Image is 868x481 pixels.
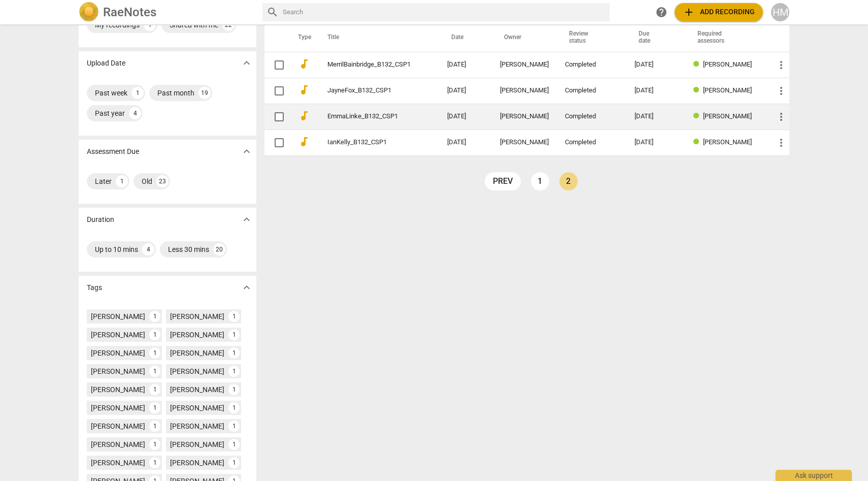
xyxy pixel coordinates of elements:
span: [PERSON_NAME] [703,86,752,94]
div: 1 [228,402,240,413]
a: JayneFox_B132_CSP1 [327,87,411,94]
div: [DATE] [635,113,677,120]
div: Completed [565,139,618,146]
span: audiotrack [298,58,310,70]
a: prev [485,172,521,190]
span: expand_more [241,57,253,69]
div: 1 [116,175,128,187]
div: [PERSON_NAME] [170,421,224,431]
div: 23 [156,175,169,187]
div: [PERSON_NAME] [91,458,145,468]
div: [PERSON_NAME] [170,458,224,468]
img: Logo [79,2,99,22]
span: search [266,6,279,18]
a: MerrilBainbridge_B132_CSP1 [327,61,411,69]
button: Show more [239,144,254,159]
span: expand_more [241,145,253,157]
span: audiotrack [298,136,310,148]
td: [DATE] [439,52,492,78]
div: 1 [149,384,160,395]
div: 1 [228,439,240,450]
div: 4 [142,243,154,255]
div: 1 [149,329,160,340]
button: Upload [675,3,763,21]
div: [PERSON_NAME] [91,439,145,450]
div: [PERSON_NAME] [170,439,224,450]
div: 1 [149,347,160,359]
input: Search [283,4,606,20]
p: Tags [87,282,102,293]
span: [PERSON_NAME] [703,112,752,120]
div: [PERSON_NAME] [91,330,145,340]
span: Review status: completed [693,60,703,68]
div: 1 [228,329,240,340]
div: [DATE] [635,61,677,69]
div: [PERSON_NAME] [170,311,224,322]
div: 1 [149,366,160,377]
div: Past month [157,88,194,98]
div: 19 [198,87,211,99]
div: Old [142,176,152,186]
button: HM [771,3,789,21]
div: [PERSON_NAME] [91,348,145,358]
div: 1 [228,347,240,359]
div: Later [95,176,112,186]
td: [DATE] [439,78,492,104]
div: Less 30 mins [168,244,209,254]
div: [PERSON_NAME] [170,330,224,340]
div: Completed [565,87,618,94]
p: Upload Date [87,58,125,69]
div: [PERSON_NAME] [170,384,224,395]
th: Title [315,23,439,52]
div: [PERSON_NAME] [170,366,224,376]
span: audiotrack [298,84,310,96]
div: 4 [129,107,141,119]
th: Review status [557,23,626,52]
span: audiotrack [298,110,310,122]
div: Up to 10 mins [95,244,138,254]
span: more_vert [775,111,787,123]
th: Due date [626,23,685,52]
th: Date [439,23,492,52]
div: [PERSON_NAME] [170,403,224,413]
div: [PERSON_NAME] [91,403,145,413]
div: 1 [149,311,160,322]
span: [PERSON_NAME] [703,60,752,68]
button: Show more [239,55,254,71]
div: Past week [95,88,127,98]
div: 20 [213,243,225,255]
div: [PERSON_NAME] [500,61,549,69]
a: Page 2 is your current page [559,172,578,190]
span: more_vert [775,137,787,149]
p: Duration [87,214,114,225]
div: Completed [565,61,618,69]
div: 1 [131,87,144,99]
th: Owner [492,23,557,52]
div: [PERSON_NAME] [91,421,145,431]
div: Completed [565,113,618,120]
div: 1 [228,421,240,432]
th: Required assessors [685,23,767,52]
a: Help [652,3,671,21]
a: Page 1 [531,172,549,190]
div: Ask support [776,470,852,481]
div: [DATE] [635,87,677,94]
button: Show more [239,280,254,295]
div: 1 [149,457,160,468]
span: [PERSON_NAME] [703,138,752,146]
a: IanKelly_B132_CSP1 [327,139,411,146]
p: Assessment Due [87,146,139,157]
a: LogoRaeNotes [79,2,254,22]
div: [DATE] [635,139,677,146]
div: [PERSON_NAME] [91,384,145,395]
span: add [683,6,695,18]
div: [PERSON_NAME] [91,366,145,376]
td: [DATE] [439,130,492,155]
div: 1 [228,457,240,468]
span: help [655,6,667,18]
div: 1 [149,439,160,450]
div: Past year [95,108,125,118]
span: more_vert [775,85,787,97]
div: [PERSON_NAME] [500,87,549,94]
